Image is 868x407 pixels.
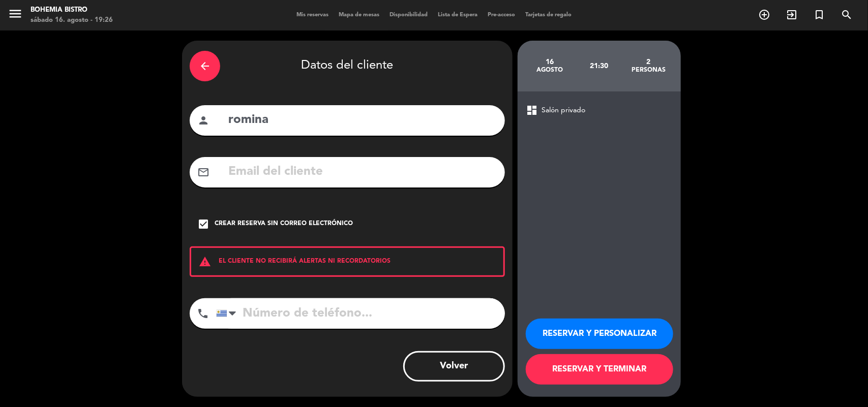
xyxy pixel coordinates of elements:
[199,60,211,72] i: arrow_back
[403,351,505,382] button: Volver
[525,58,575,66] div: 16
[197,218,209,230] i: check_box
[8,6,23,21] i: menu
[216,298,505,329] input: Número de teléfono...
[542,105,585,116] span: Salón privado
[624,58,673,66] div: 2
[813,9,825,21] i: turned_in_not
[624,66,673,74] div: personas
[190,48,505,84] div: Datos del cliente
[520,12,577,18] span: Tarjetas de regalo
[31,5,113,15] div: Bohemia Bistro
[227,162,497,182] input: Email del cliente
[526,104,538,116] span: dashboard
[8,6,23,25] button: menu
[526,354,673,385] button: RESERVAR Y TERMINAR
[526,319,673,349] button: RESERVAR Y PERSONALIZAR
[197,166,209,178] i: mail_outline
[575,48,624,84] div: 21:30
[217,299,240,328] div: Uruguay: +598
[291,12,334,18] span: Mis reservas
[215,219,353,229] div: Crear reserva sin correo electrónico
[191,256,219,268] i: warning
[334,12,384,18] span: Mapa de mesas
[31,15,113,25] div: sábado 16. agosto - 19:26
[227,110,497,131] input: Nombre del cliente
[197,114,209,127] i: person
[786,9,798,21] i: exit_to_app
[841,9,853,21] i: search
[197,307,209,320] i: phone
[384,12,433,18] span: Disponibilidad
[433,12,483,18] span: Lista de Espera
[483,12,520,18] span: Pre-acceso
[190,246,505,277] div: EL CLIENTE NO RECIBIRÁ ALERTAS NI RECORDATORIOS
[525,66,575,74] div: agosto
[758,9,770,21] i: add_circle_outline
